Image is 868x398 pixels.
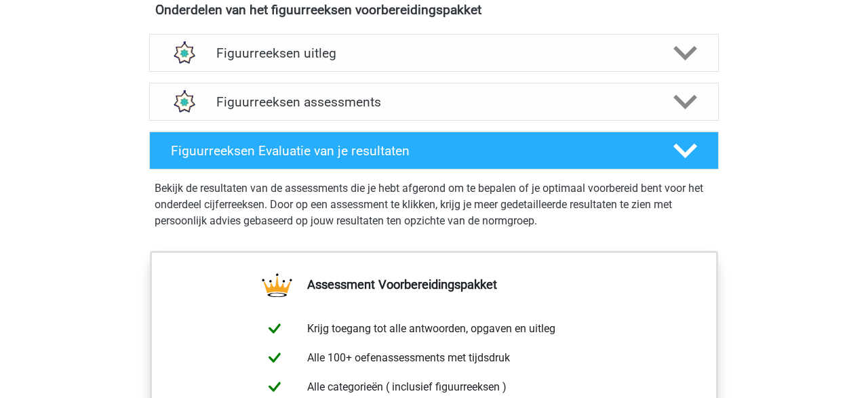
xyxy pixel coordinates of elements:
img: figuurreeksen uitleg [166,36,201,71]
img: figuurreeksen assessments [166,85,201,119]
h4: Figuurreeksen Evaluatie van je resultaten [171,143,652,159]
a: Figuurreeksen Evaluatie van je resultaten [144,132,724,170]
a: uitleg Figuurreeksen uitleg [144,34,724,72]
a: assessments Figuurreeksen assessments [144,83,724,121]
h4: Figuurreeksen uitleg [216,45,652,61]
h4: Figuurreeksen assessments [216,94,652,110]
h4: Onderdelen van het figuurreeksen voorbereidingspakket [155,2,713,18]
p: Bekijk de resultaten van de assessments die je hebt afgerond om te bepalen of je optimaal voorber... [155,180,713,229]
